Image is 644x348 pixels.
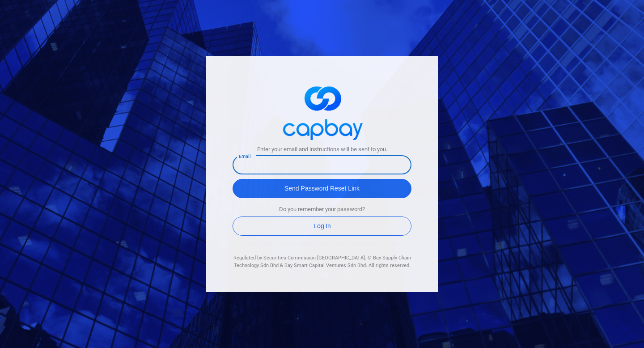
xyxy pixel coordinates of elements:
div: Enter your email and instructions will be sent to you. [257,145,387,154]
div: Regulated by Securities Commission [GEOGRAPHIC_DATA]. © Bay Supply Chain Technology Sdn Bhd & Bay... [233,245,411,270]
button: Send Password Reset Link [233,179,411,198]
a: Log In [233,216,411,236]
img: logo [277,78,367,145]
label: Email [239,153,250,160]
div: Do you remember your password? [279,205,365,214]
